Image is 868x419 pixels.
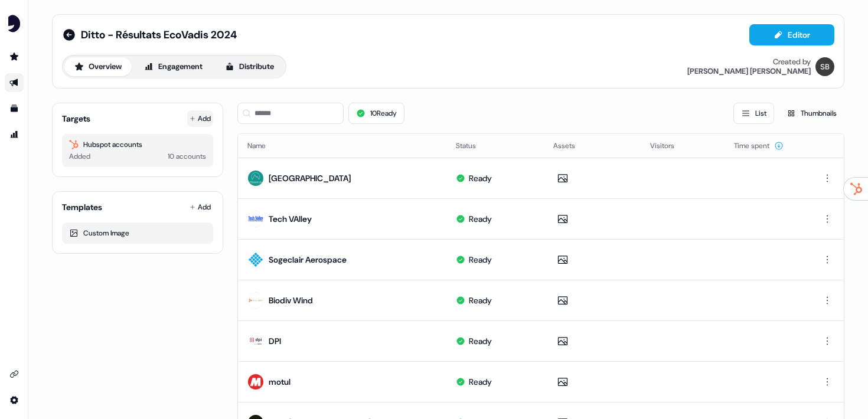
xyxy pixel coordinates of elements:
[5,73,24,92] a: Go to outbound experience
[134,57,213,76] button: Engagement
[749,24,834,45] button: Editor
[734,135,784,156] button: Time spent
[187,199,213,215] button: Add
[779,103,844,124] button: Thumbnails
[469,213,492,225] div: Ready
[62,113,90,125] div: Targets
[469,376,492,388] div: Ready
[269,213,312,225] div: Tech VAlley
[269,172,351,184] div: [GEOGRAPHIC_DATA]
[5,391,24,410] a: Go to integrations
[64,57,132,76] button: Overview
[469,294,492,306] div: Ready
[168,150,206,162] div: 10 accounts
[687,67,811,76] div: [PERSON_NAME] [PERSON_NAME]
[773,57,811,67] div: Created by
[544,134,641,158] th: Assets
[269,376,291,388] div: motul
[5,125,24,144] a: Go to attribution
[5,99,24,118] a: Go to templates
[5,365,24,384] a: Go to integrations
[69,139,206,150] div: Hubspot accounts
[247,135,280,156] button: Name
[815,57,834,76] img: Simon
[269,335,281,347] div: DPI
[348,103,404,124] button: 10Ready
[469,335,492,347] div: Ready
[469,254,492,266] div: Ready
[749,30,834,42] a: Editor
[5,47,24,66] a: Go to prospects
[269,294,313,306] div: Biodiv Wind
[215,57,284,76] button: Distribute
[269,254,347,266] div: Sogeclair Aerospace
[456,135,490,156] button: Status
[69,150,90,162] div: Added
[650,135,688,156] button: Visitors
[469,172,492,184] div: Ready
[81,28,237,42] span: Ditto - Résultats EcoVadis 2024
[62,201,102,213] div: Templates
[69,227,206,239] div: Custom Image
[733,103,774,124] button: List
[187,110,213,127] button: Add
